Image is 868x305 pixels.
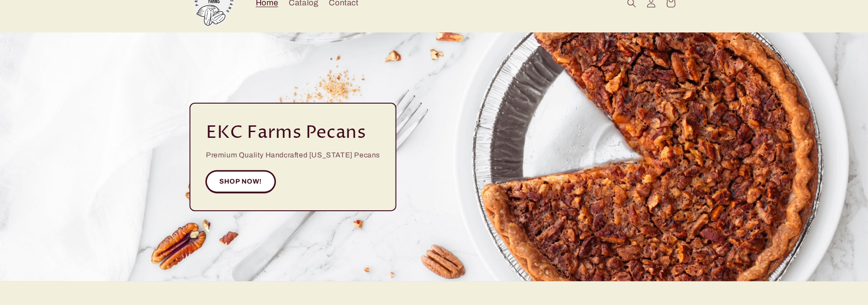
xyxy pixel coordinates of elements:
a: SHOP NOW! [206,171,275,193]
h2: EKC Farms Pecans [206,121,366,144]
p: Premium Quality Handcrafted [US_STATE] Pecans [206,149,380,162]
